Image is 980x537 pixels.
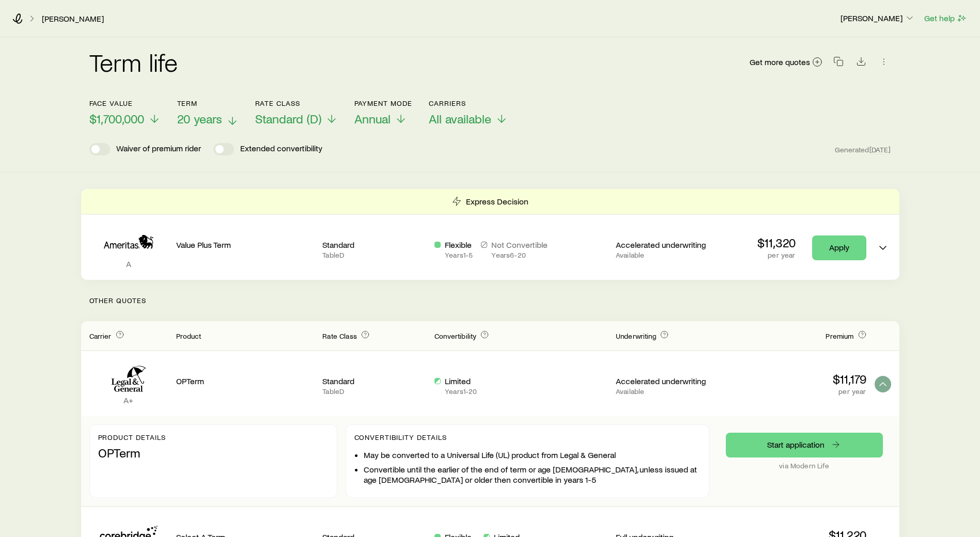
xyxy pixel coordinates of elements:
p: $11,320 [757,235,796,250]
p: $11,179 [728,372,866,386]
p: Waiver of premium rider [116,143,201,155]
a: [PERSON_NAME] [41,14,104,24]
span: Rate Class [322,331,357,340]
span: Underwriting [616,331,656,340]
p: Years 1 - 20 [445,387,477,396]
span: Carrier [89,331,112,340]
p: Limited [445,376,477,386]
div: Term quotes [81,189,899,280]
a: Get more quotes [749,56,823,68]
p: Table D [322,387,426,396]
p: Rate Class [255,99,338,107]
p: Product details [98,433,329,441]
span: Generated [835,145,891,154]
p: Not Convertible [491,240,548,250]
p: Years 1 - 5 [445,251,473,259]
p: A+ [89,395,168,405]
p: Express Decision [466,196,528,207]
p: Flexible [445,240,473,250]
p: OPTerm [176,376,315,386]
p: Table D [322,251,426,259]
a: Apply [812,235,866,260]
p: Carriers [429,99,508,107]
p: Standard [322,240,426,250]
button: Rate ClassStandard (D) [255,99,338,127]
span: $1,700,000 [89,112,144,126]
p: Extended convertibility [240,143,322,155]
li: Convertible until the earlier of the end of term or age [DEMOGRAPHIC_DATA], unless issued at age ... [364,464,701,485]
span: Convertibility [434,331,476,340]
p: Available [616,387,720,396]
p: Accelerated underwriting [616,376,720,386]
p: Other Quotes [81,280,899,321]
p: Accelerated underwriting [616,240,720,250]
p: Face value [89,99,161,107]
p: Payment Mode [354,99,413,107]
span: [DATE] [869,145,891,154]
li: May be converted to a Universal Life (UL) product from Legal & General [364,450,701,460]
span: Get more quotes [750,58,810,66]
p: A [89,259,168,269]
a: Download CSV [854,58,868,68]
p: [PERSON_NAME] [841,13,915,23]
p: Term [177,99,239,107]
span: 20 years [177,112,222,126]
span: Premium [826,331,853,340]
p: Value Plus Term [176,240,315,250]
button: Payment ModeAnnual [354,99,413,127]
button: [PERSON_NAME] [840,12,915,25]
a: Start application [726,433,883,457]
p: Convertibility Details [354,433,701,441]
button: Get help [924,12,968,24]
span: Standard (D) [255,112,321,126]
span: All available [429,112,491,126]
h2: Term life [89,50,178,74]
p: OPTerm [98,446,329,460]
p: per year [728,387,866,396]
p: Years 6 - 20 [491,251,548,259]
button: CarriersAll available [429,99,508,127]
p: Available [616,251,720,259]
p: per year [757,251,796,259]
span: Annual [354,112,391,126]
p: via Modern Life [726,462,883,470]
span: Product [176,331,201,340]
p: Standard [322,376,426,386]
button: Term20 years [177,99,239,127]
button: Face value$1,700,000 [89,99,161,127]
